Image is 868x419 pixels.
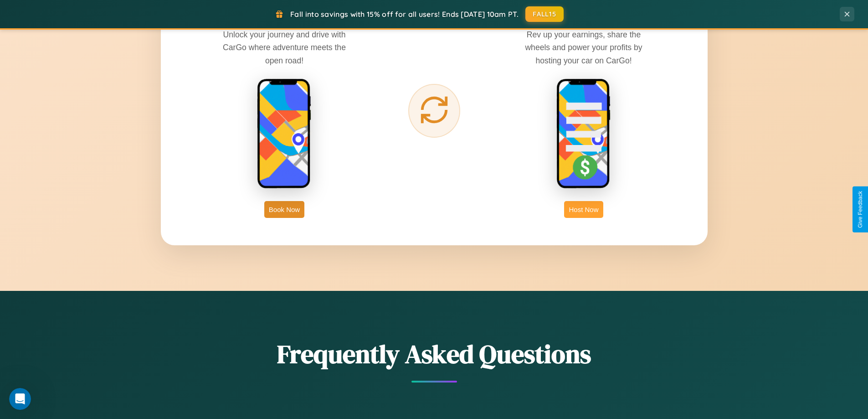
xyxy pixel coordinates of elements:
button: Host Now [564,201,603,218]
img: host phone [556,78,611,190]
h2: Frequently Asked Questions [161,336,708,372]
span: Fall into savings with 15% off for all users! Ends [DATE] 10am PT. [290,10,519,19]
button: Book Now [264,201,304,218]
iframe: Intercom live chat [9,388,31,410]
p: Rev up your earnings, share the wheels and power your profits by hosting your car on CarGo! [515,28,652,67]
img: rent phone [257,78,312,190]
div: Give Feedback [857,191,863,228]
p: Unlock your journey and drive with CarGo where adventure meets the open road! [216,28,353,67]
button: FALL15 [525,6,564,22]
